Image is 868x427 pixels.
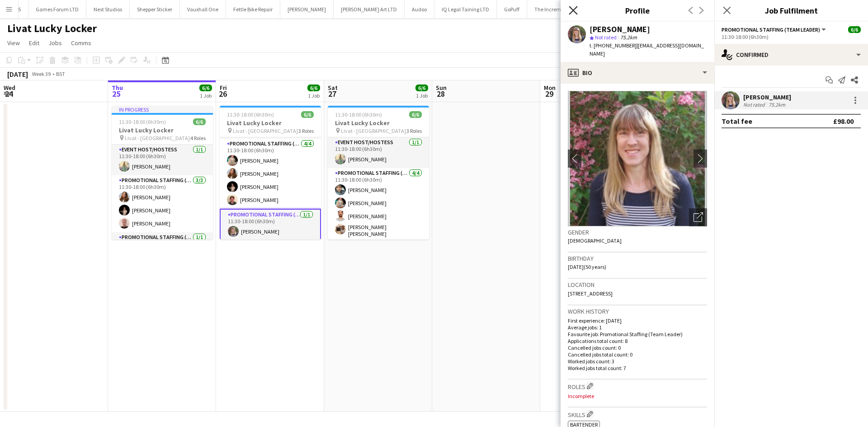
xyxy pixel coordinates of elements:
div: Bio [561,62,714,84]
span: 25 [110,89,123,99]
span: 6/6 [415,84,428,91]
app-card-role: Event Host/Hostess1/111:30-18:00 (6h30m)[PERSON_NAME] [112,145,213,175]
div: Not rated [743,101,767,108]
span: 27 [326,89,338,99]
span: [STREET_ADDRESS] [568,290,613,297]
span: [DATE] (50 years) [568,263,606,270]
a: Comms [67,37,95,49]
div: 11:30-18:00 (6h30m) [722,33,861,40]
div: 75.2km [767,101,787,108]
button: Audoo [405,0,434,18]
span: 28 [434,89,447,99]
span: Livat - [GEOGRAPHIC_DATA] [341,127,406,134]
img: Crew avatar or photo [568,91,707,226]
div: £98.00 [833,117,854,126]
h3: Skills [568,409,707,419]
p: Worked jobs count: 3 [568,358,707,365]
span: Wed [4,84,15,92]
button: IQ Legal Taining LTD [434,0,497,18]
app-card-role: Promotional Staffing (Team Leader)1/1 [112,232,213,263]
span: Fri [220,84,227,92]
button: GoPuff [497,0,527,18]
h3: Location [568,281,707,289]
span: 3 Roles [406,127,422,134]
h3: Profile [561,5,714,16]
span: 11:30-18:00 (6h30m) [227,111,274,118]
h3: Job Fulfilment [714,5,868,16]
span: Week 39 [30,70,52,77]
h3: Livat Lucky Locker [328,119,429,127]
span: Comms [71,39,91,47]
div: 1 Job [416,92,428,99]
span: Sat [328,84,338,92]
span: Sun [436,84,447,92]
h1: Livat Lucky Locker [7,22,97,35]
a: Edit [25,37,43,49]
span: 6/6 [848,26,861,33]
app-job-card: 11:30-18:00 (6h30m)6/6Livat Lucky Locker Livat - [GEOGRAPHIC_DATA]3 RolesEvent Host/Hostess1/111:... [328,106,429,239]
span: View [7,39,20,47]
span: [DEMOGRAPHIC_DATA] [568,237,622,244]
app-card-role: Promotional Staffing (Brand Ambassadors)3/311:30-18:00 (6h30m)[PERSON_NAME][PERSON_NAME][PERSON_N... [112,175,213,232]
div: Confirmed [714,44,868,66]
div: Total fee [722,117,752,126]
span: Jobs [48,39,62,47]
button: Fettle Bike Repair [226,0,280,18]
h3: Livat Lucky Locker [112,126,213,134]
span: t. [PHONE_NUMBER] [590,42,637,49]
app-card-role: Promotional Staffing (Brand Ambassadors)4/411:30-18:00 (6h30m)[PERSON_NAME][PERSON_NAME][PERSON_N... [220,139,321,209]
button: Promotional Staffing (Team Leader) [722,26,827,33]
div: 1 Job [200,92,212,99]
h3: Birthday [568,254,707,263]
button: Nest Studios [86,0,130,18]
app-job-card: 11:30-18:00 (6h30m)6/6Livat Lucky Locker Livat - [GEOGRAPHIC_DATA]3 RolesEvent Host/Hostess1/111:... [220,106,321,239]
h3: Gender [568,228,707,236]
span: Livat - [GEOGRAPHIC_DATA] [233,127,298,134]
span: 11:30-18:00 (6h30m) [119,118,166,125]
a: Jobs [45,37,66,49]
p: Cancelled jobs count: 0 [568,344,707,351]
span: Edit [29,39,39,47]
span: Mon [544,84,556,92]
p: Favourite job: Promotional Staffing (Team Leader) [568,331,707,338]
span: 26 [218,89,227,99]
p: First experience: [DATE] [568,317,707,324]
span: 24 [2,89,15,99]
a: View [4,37,24,49]
div: In progress [112,106,213,113]
p: Average jobs: 1 [568,324,707,331]
div: [PERSON_NAME] [590,25,650,33]
app-card-role: Promotional Staffing (Brand Ambassadors)4/411:30-18:00 (6h30m)[PERSON_NAME][PERSON_NAME][PERSON_N... [328,168,429,241]
span: Not rated [595,34,617,41]
p: Applications total count: 8 [568,338,707,344]
span: 6/6 [307,84,320,91]
p: Incomplete [568,393,707,399]
app-job-card: In progress11:30-18:00 (6h30m)6/6Livat Lucky Locker Livat - [GEOGRAPHIC_DATA]4 RolesEvent Host/Ho... [112,106,213,239]
span: 6/6 [301,111,314,118]
button: Vauxhall One [180,0,226,18]
span: Promotional Staffing (Team Leader) [722,26,820,33]
span: 75.2km [618,34,639,41]
p: Cancelled jobs total count: 0 [568,351,707,358]
h3: Work history [568,307,707,315]
span: 6/6 [409,111,422,118]
button: [PERSON_NAME] Art LTD [334,0,405,18]
div: [DATE] [7,70,28,79]
div: 1 Job [308,92,320,99]
app-card-role: Promotional Staffing (Team Leader)1/111:30-18:00 (6h30m)[PERSON_NAME] [220,209,321,241]
span: 4 Roles [190,135,206,141]
div: Open photos pop-in [689,208,707,226]
h3: Roles [568,381,707,391]
span: 11:30-18:00 (6h30m) [335,111,382,118]
button: Shepper Sticker [130,0,180,18]
span: 29 [542,89,556,99]
span: 3 Roles [298,127,314,134]
span: Thu [112,84,123,92]
app-card-role: Event Host/Hostess1/111:30-18:00 (6h30m)[PERSON_NAME] [328,137,429,168]
button: [PERSON_NAME] [280,0,334,18]
span: | [EMAIL_ADDRESS][DOMAIN_NAME] [590,42,704,57]
button: The Incremental Group [527,0,596,18]
span: 6/6 [193,118,206,125]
